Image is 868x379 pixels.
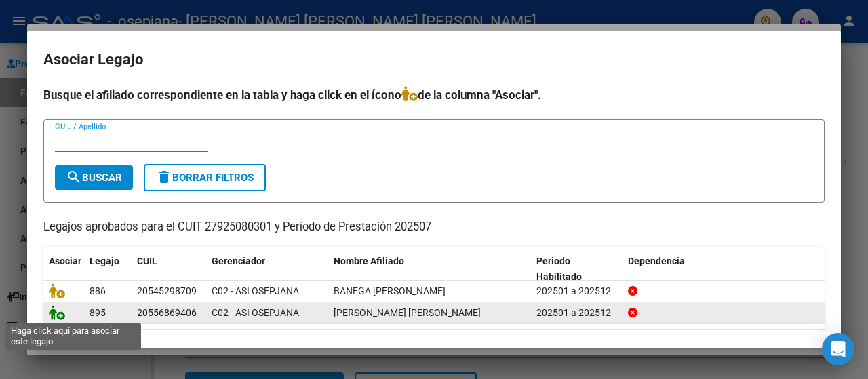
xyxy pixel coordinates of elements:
[328,247,531,292] datatable-header-cell: Nombre Afiliado
[43,47,825,73] h2: Asociar Legajo
[43,330,825,363] div: 2 registros
[49,256,81,266] span: Asociar
[43,86,825,104] h4: Busque el afiliado correspondiente en la tabla y haga click en el ícono de la columna "Asociar".
[334,256,404,266] span: Nombre Afiliado
[206,247,328,292] datatable-header-cell: Gerenciador
[90,256,119,266] span: Legajo
[84,247,132,292] datatable-header-cell: Legajo
[334,285,446,296] span: BANEGA SANTINO BENJAMIN
[156,169,172,185] mat-icon: delete
[144,164,266,191] button: Borrar Filtros
[137,305,197,321] div: 20556869406
[212,256,265,266] span: Gerenciador
[55,165,133,190] button: Buscar
[536,305,617,321] div: 202501 a 202512
[334,307,481,318] span: PALOMARES LAUTARO ALEXIS
[536,283,617,299] div: 202501 a 202512
[822,333,854,365] div: Open Intercom Messenger
[66,172,122,184] span: Buscar
[531,247,623,292] datatable-header-cell: Periodo Habilitado
[156,172,254,184] span: Borrar Filtros
[628,256,685,266] span: Dependencia
[137,256,157,266] span: CUIL
[43,247,84,292] datatable-header-cell: Asociar
[536,256,582,282] span: Periodo Habilitado
[43,219,825,236] p: Legajos aprobados para el CUIT 27925080301 y Período de Prestación 202507
[212,307,299,318] span: C02 - ASI OSEPJANA
[132,247,206,292] datatable-header-cell: CUIL
[137,283,197,299] div: 20545298709
[90,307,106,318] span: 895
[623,247,825,292] datatable-header-cell: Dependencia
[66,169,82,185] mat-icon: search
[90,285,106,296] span: 886
[212,285,299,296] span: C02 - ASI OSEPJANA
